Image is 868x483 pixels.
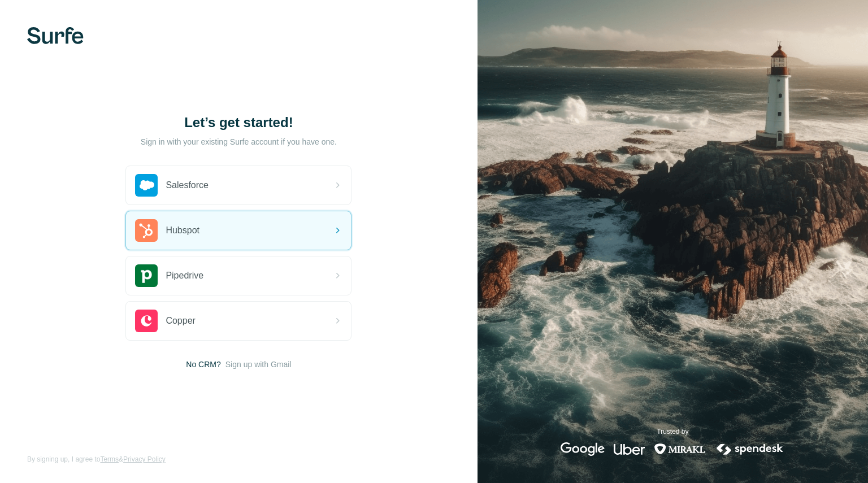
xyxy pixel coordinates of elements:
[135,264,158,287] img: pipedrive's logo
[135,174,158,197] img: salesforce's logo
[123,455,166,463] a: Privacy Policy
[135,310,158,332] img: copper's logo
[166,269,203,282] span: Pipedrive
[135,219,158,242] img: hubspot's logo
[141,136,337,147] p: Sign in with your existing Surfe account if you have one.
[561,442,605,456] img: google's logo
[100,455,119,463] a: Terms
[27,27,84,44] img: Surfe's logo
[27,454,166,464] span: By signing up, I agree to &
[657,427,688,437] p: Trusted by
[166,314,195,328] span: Copper
[225,359,292,370] button: Sign up with Gmail
[125,114,351,132] h1: Let’s get started!
[654,442,706,456] img: mirakl's logo
[166,224,199,237] span: Hubspot
[166,179,209,192] span: Salesforce
[614,442,645,456] img: uber's logo
[186,359,220,370] span: No CRM?
[715,442,785,456] img: spendesk's logo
